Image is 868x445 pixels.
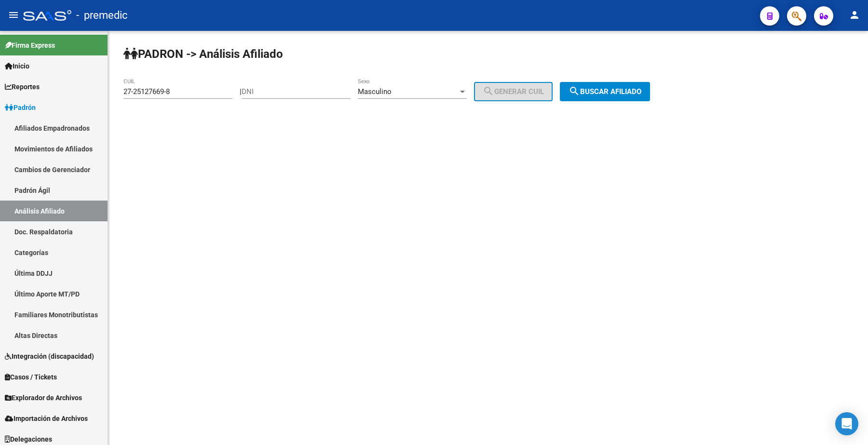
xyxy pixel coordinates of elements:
span: Reportes [5,81,40,92]
mat-icon: menu [8,9,19,21]
span: Masculino [358,87,392,96]
span: Delegaciones [5,434,52,445]
span: Explorador de Archivos [5,392,82,403]
mat-icon: search [483,85,494,97]
div: Open Intercom Messenger [835,412,858,435]
span: Generar CUIL [483,87,544,96]
span: Buscar afiliado [569,87,641,96]
span: Inicio [5,61,29,71]
span: Casos / Tickets [5,372,57,382]
span: - premedic [76,5,128,26]
button: Buscar afiliado [560,82,650,101]
span: Padrón [5,102,36,113]
mat-icon: search [569,85,580,97]
span: Integración (discapacidad) [5,351,94,362]
span: Firma Express [5,40,55,51]
mat-icon: person [849,9,860,21]
button: Generar CUIL [474,82,553,101]
div: | [240,87,560,96]
span: Importación de Archivos [5,413,88,424]
strong: PADRON -> Análisis Afiliado [123,47,283,61]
